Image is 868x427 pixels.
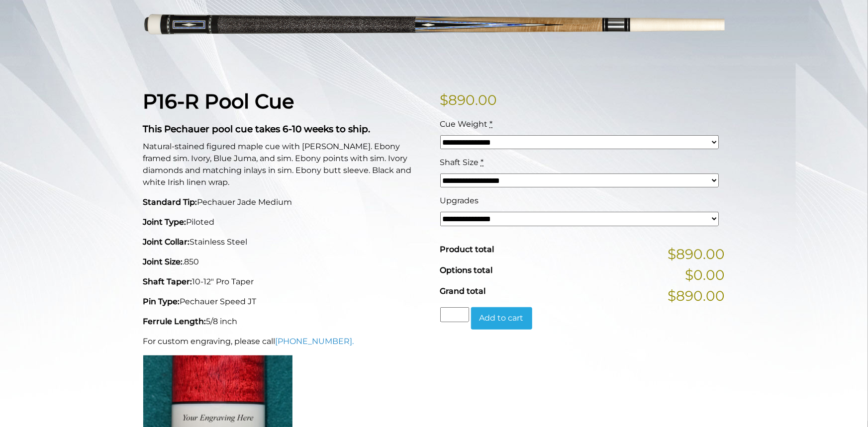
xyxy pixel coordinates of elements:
p: .850 [143,256,428,268]
a: [PHONE_NUMBER]. [276,337,354,346]
strong: Shaft Taper: [143,277,193,286]
strong: Joint Type: [143,217,187,227]
abbr: required [490,119,493,129]
p: Pechauer Speed JT [143,296,428,308]
abbr: required [481,158,484,167]
span: Product total [440,245,494,254]
strong: Pin Type: [143,297,180,306]
span: Cue Weight [440,119,488,129]
p: For custom engraving, please call [143,336,428,347]
span: Upgrades [440,196,479,205]
span: Options total [440,265,493,275]
p: 10-12" Pro Taper [143,276,428,288]
p: 5/8 inch [143,316,428,328]
span: $0.00 [685,264,725,285]
input: Product quantity [440,307,469,322]
strong: Ferrule Length: [143,317,206,326]
p: Piloted [143,216,428,228]
p: Natural-stained figured maple cue with [PERSON_NAME]. Ebony framed sim. Ivory, Blue Juma, and sim... [143,141,428,188]
span: Grand total [440,286,486,296]
strong: Standard Tip: [143,197,197,207]
span: $890.00 [668,244,725,264]
strong: P16-R Pool Cue [143,89,294,113]
span: $890.00 [668,285,725,306]
bdi: 890.00 [440,91,497,108]
p: Stainless Steel [143,236,428,248]
strong: Joint Size: [143,257,183,266]
strong: Joint Collar: [143,237,190,247]
span: $ [440,91,449,108]
span: Shaft Size [440,158,479,167]
p: Pechauer Jade Medium [143,196,428,208]
button: Add to cart [471,307,532,330]
strong: This Pechauer pool cue takes 6-10 weeks to ship. [143,123,371,135]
